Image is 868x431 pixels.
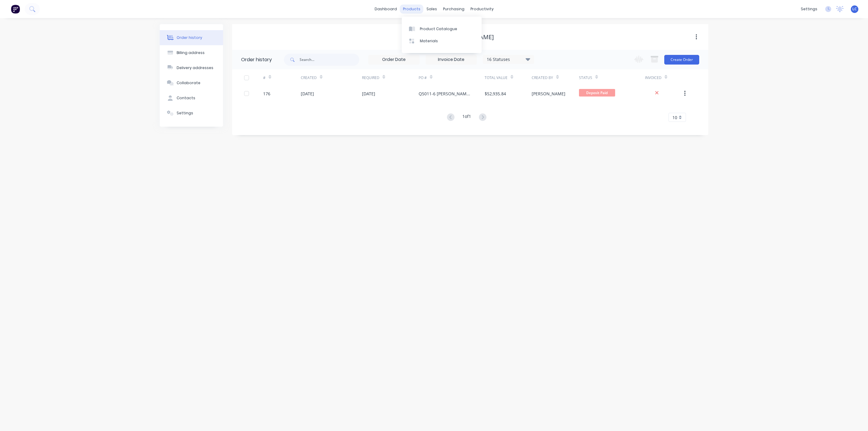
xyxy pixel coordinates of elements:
[362,75,379,81] div: Required
[402,23,482,35] a: Product Catalogue
[160,106,223,121] button: Settings
[485,75,508,81] div: Total Value
[177,95,195,101] div: Contacts
[672,114,677,121] span: 10
[579,89,615,97] span: Deposit Paid
[362,69,419,86] div: Required
[485,69,532,86] div: Total Value
[419,69,485,86] div: PO #
[177,65,213,71] div: Delivery addresses
[160,60,223,75] button: Delivery addresses
[798,5,820,14] div: settings
[160,30,223,45] button: Order history
[400,5,423,14] div: products
[579,75,592,81] div: Status
[160,45,223,60] button: Billing address
[301,75,317,81] div: Created
[301,90,314,97] div: [DATE]
[301,69,362,86] div: Created
[177,110,193,116] div: Settings
[419,90,473,97] div: Q5011-6 [PERSON_NAME] St
[11,5,20,14] img: Factory
[645,69,683,86] div: Invoiced
[485,90,506,97] div: $52,935.84
[402,35,482,47] a: Materials
[241,56,272,63] div: Order history
[532,75,553,81] div: Created By
[483,56,534,63] div: 16 Statuses
[440,5,467,14] div: purchasing
[532,90,565,97] div: [PERSON_NAME]
[420,26,457,32] div: Product Catalogue
[263,69,301,86] div: #
[645,75,662,81] div: Invoiced
[362,90,375,97] div: [DATE]
[420,38,438,44] div: Materials
[467,5,497,14] div: productivity
[369,55,419,64] input: Order Date
[372,5,400,14] a: dashboard
[263,75,266,81] div: #
[462,113,471,122] div: 1 of 1
[160,90,223,106] button: Contacts
[160,75,223,90] button: Collaborate
[177,50,205,55] div: Billing address
[419,75,427,81] div: PO #
[532,69,579,86] div: Created By
[664,55,699,65] button: Create Order
[423,5,440,14] div: sales
[852,6,857,12] span: LC
[426,55,476,64] input: Invoice Date
[177,35,202,40] div: Order history
[579,69,645,86] div: Status
[300,54,359,66] input: Search...
[177,80,200,86] div: Collaborate
[263,90,270,97] div: 176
